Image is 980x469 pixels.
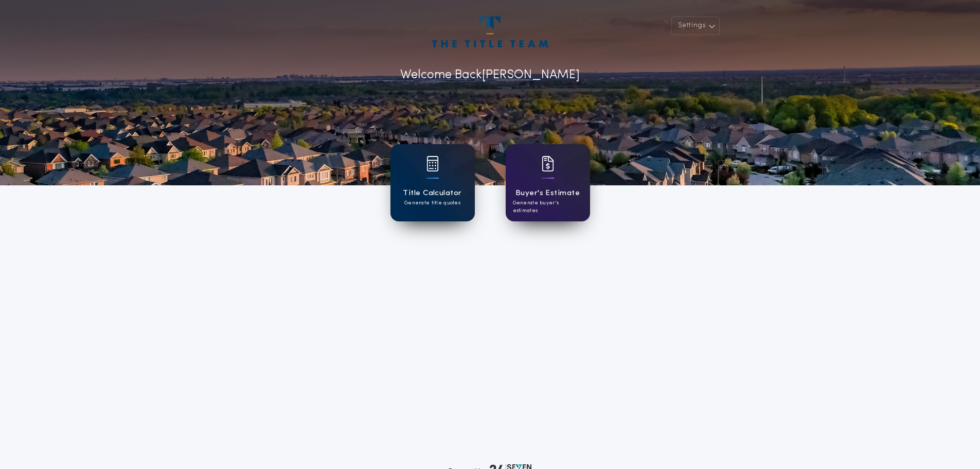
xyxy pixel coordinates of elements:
a: card iconBuyer's EstimateGenerate buyer's estimates [506,144,590,221]
h1: Buyer's Estimate [515,187,580,199]
a: card iconTitle CalculatorGenerate title quotes [390,144,475,221]
p: Generate title quotes [404,199,460,207]
p: Welcome Back [PERSON_NAME] [400,66,580,84]
img: account-logo [432,16,547,47]
img: card icon [542,156,554,171]
p: Generate buyer's estimates [513,199,583,215]
img: card icon [426,156,439,171]
button: Settings [671,16,720,35]
h1: Title Calculator [403,187,461,199]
